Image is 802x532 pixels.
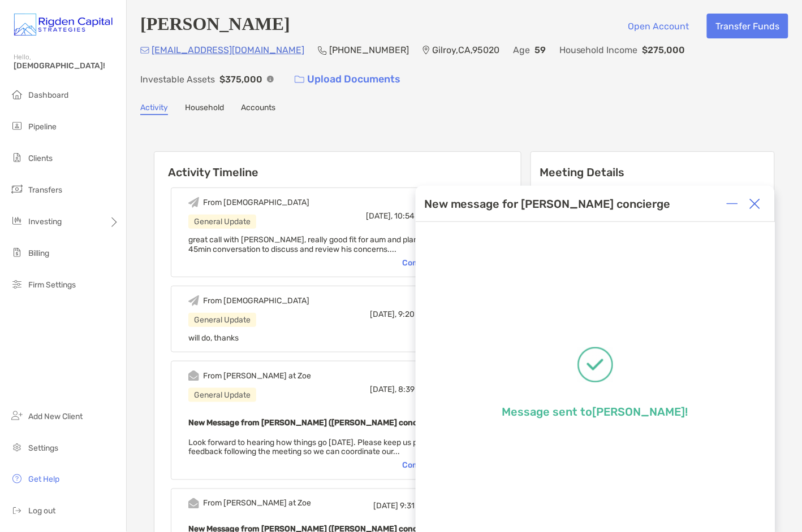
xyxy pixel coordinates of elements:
p: Investable Assets [140,72,215,86]
img: Phone Icon [318,46,327,55]
img: dashboard icon [10,88,24,101]
span: [DATE] [373,502,398,511]
span: [DATE], [370,385,396,394]
span: [DEMOGRAPHIC_DATA]! [14,61,119,71]
p: [EMAIL_ADDRESS][DOMAIN_NAME] [152,43,304,57]
div: Complete message [402,461,486,470]
img: button icon [295,76,304,84]
span: Transfers [28,185,62,195]
p: Age [513,43,530,57]
span: 10:54 AM MD [394,211,441,221]
span: will do, thanks [188,333,239,343]
img: settings icon [10,441,24,454]
div: General Update [188,388,256,402]
img: Event icon [188,370,199,381]
span: Investing [28,217,62,226]
img: get-help icon [10,472,24,486]
p: Household Income [559,43,638,57]
a: Upload Documents [287,67,408,91]
span: Firm Settings [28,280,76,290]
img: logout icon [10,504,24,517]
span: Pipeline [28,122,57,132]
span: Log out [28,507,55,516]
span: Clients [28,154,53,163]
button: Transfer Funds [707,14,788,38]
img: Location Icon [422,46,430,55]
div: General Update [188,215,256,229]
img: transfers icon [10,182,24,196]
div: From [DEMOGRAPHIC_DATA] [203,296,309,306]
p: 59 [534,43,546,57]
span: [DATE], [366,211,393,221]
span: Billing [28,248,49,258]
div: General Update [188,313,256,327]
img: Email Icon [140,47,149,54]
p: Meeting Details [540,165,766,180]
img: Zoe Logo [14,5,113,45]
p: $275,000 [643,43,685,57]
span: Get Help [28,475,59,485]
img: add_new_client icon [10,409,24,422]
img: Info Icon [267,76,274,82]
div: New message for [PERSON_NAME] concierge [424,197,671,211]
div: From [DEMOGRAPHIC_DATA] [203,198,309,207]
h6: Activity Timeline [154,152,521,179]
img: Expand or collapse [727,198,738,210]
img: billing icon [10,246,24,259]
img: Event icon [188,197,199,208]
img: investing icon [10,214,24,228]
div: From [PERSON_NAME] at Zoe [203,499,311,508]
span: 8:39 AM MD [398,385,441,394]
button: Open Account [619,14,698,38]
a: Accounts [241,103,275,115]
img: Event icon [188,295,199,306]
span: great call with [PERSON_NAME], really good fit for aum and planning. We had a 45min conversation ... [188,235,470,254]
span: Dashboard [28,90,68,100]
span: 9:20 AM MD [398,309,441,319]
img: pipeline icon [10,119,24,133]
p: Gilroy , CA , 95020 [432,43,499,57]
p: Message sent to [PERSON_NAME] ! [502,405,688,418]
img: Message successfully sent [577,347,614,383]
h4: [PERSON_NAME] [140,14,290,38]
img: clients icon [10,151,24,164]
div: Complete message [402,258,486,268]
a: Activity [140,103,168,115]
span: 9:31 AM MD [400,502,441,511]
p: [PHONE_NUMBER] [329,43,409,57]
div: From [PERSON_NAME] at Zoe [203,371,311,381]
span: Look forward to hearing how things go [DATE]. Please keep us posted with feedback following the m... [188,438,455,457]
b: New Message from [PERSON_NAME] ([PERSON_NAME] concierge) [188,418,439,428]
img: Event icon [188,498,199,509]
p: $375,000 [219,72,262,86]
span: Add New Client [28,412,83,421]
span: [DATE], [370,309,396,319]
img: Close [749,198,761,210]
a: Household [185,103,224,115]
span: Settings [28,443,58,453]
img: firm-settings icon [10,277,24,291]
